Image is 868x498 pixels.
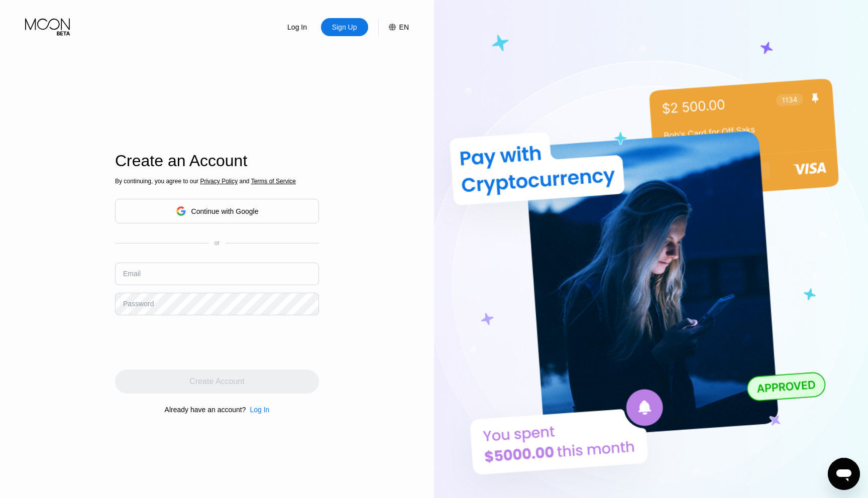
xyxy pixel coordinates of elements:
[828,458,860,490] iframe: Button to launch messaging window
[321,18,368,36] div: Sign Up
[191,207,259,215] div: Continue with Google
[274,18,321,36] div: Log In
[115,178,319,185] div: By continuing, you agree to our
[115,199,319,223] div: Continue with Google
[238,178,251,185] span: and
[123,270,141,278] div: Email
[115,323,268,362] iframe: reCAPTCHA
[115,152,319,170] div: Create an Account
[165,406,246,414] div: Already have an account?
[250,406,269,414] div: Log In
[200,178,238,185] span: Privacy Policy
[331,22,358,32] div: Sign Up
[378,18,409,36] div: EN
[214,239,220,246] div: or
[286,22,308,32] div: Log In
[251,178,296,185] span: Terms of Service
[399,23,409,31] div: EN
[246,406,269,414] div: Log In
[123,300,154,308] div: Password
